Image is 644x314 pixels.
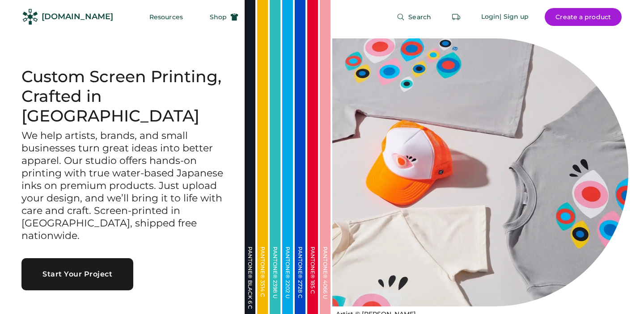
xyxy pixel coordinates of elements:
[545,8,622,26] button: Create a product
[21,130,223,242] h3: We help artists, brands, and small businesses turn great ideas into better apparel. Our studio of...
[42,11,113,22] div: [DOMAIN_NAME]
[139,8,194,26] button: Resources
[22,9,38,25] img: Rendered Logo - Screens
[481,13,500,21] div: Login
[21,67,223,126] h1: Custom Screen Printing, Crafted in [GEOGRAPHIC_DATA]
[447,8,465,26] button: Retrieve an order
[210,14,227,20] span: Shop
[199,8,249,26] button: Shop
[386,8,442,26] button: Search
[21,258,133,290] button: Start Your Project
[500,13,529,21] div: | Sign up
[408,14,431,20] span: Search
